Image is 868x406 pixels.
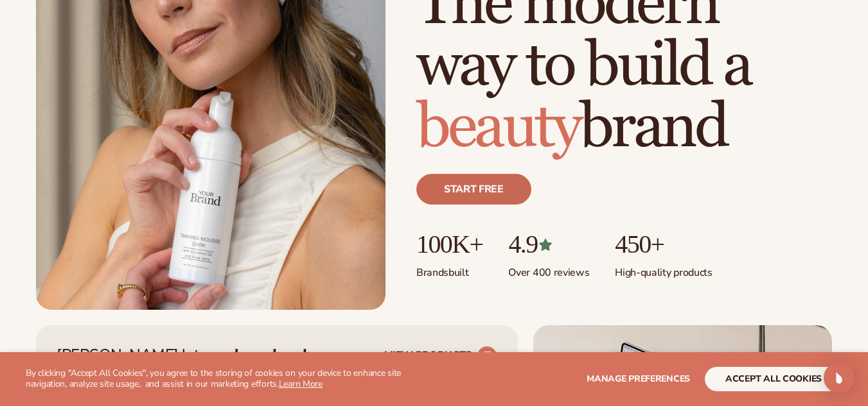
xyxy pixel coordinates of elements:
p: Over 400 reviews [508,258,589,280]
p: High-quality products [615,258,712,280]
button: Manage preferences [587,367,690,391]
a: Learn More [279,378,323,390]
a: Start free [416,174,531,205]
span: Manage preferences [587,373,690,385]
a: VIEW PRODUCTS [385,346,497,366]
p: Brands built [416,258,483,280]
p: By clicking "Accept All Cookies", you agree to the storing of cookies on your device to enhance s... [26,368,429,390]
p: 450+ [615,230,712,258]
p: 100K+ [416,230,483,258]
div: Open Intercom Messenger [824,362,855,393]
button: accept all cookies [705,367,842,391]
p: 4.9 [508,230,589,258]
span: beauty [416,90,580,165]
